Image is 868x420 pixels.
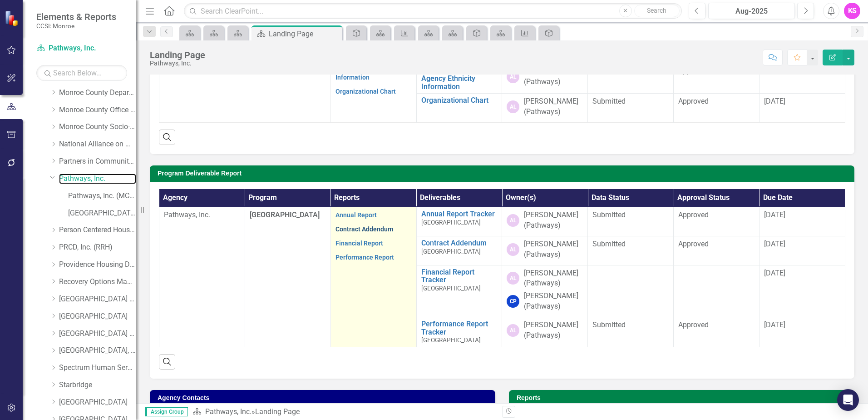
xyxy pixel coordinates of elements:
span: Elements & Reports [36,11,116,22]
span: [DATE] [764,240,785,248]
h3: Reports [517,395,850,401]
a: Pathways, Inc. [36,43,127,54]
h3: Agency Contacts [158,395,491,401]
h3: Program Deliverable Report [158,170,850,177]
td: Double-Click to Edit [159,207,245,347]
div: AL [507,214,519,227]
td: Double-Click to Edit [674,265,759,317]
td: Double-Click to Edit Right Click for Context Menu [416,317,502,347]
a: Recovery Options Made Easy [59,277,136,287]
td: Double-Click to Edit [588,265,674,317]
span: Approved [678,97,709,105]
td: Double-Click to Edit [674,317,759,347]
span: Submitted [592,320,626,329]
td: Double-Click to Edit [159,35,331,122]
div: Landing Page [150,50,205,60]
a: Pathways, Inc. [205,407,252,416]
div: AL [507,243,519,256]
td: Double-Click to Edit [502,207,588,236]
td: Double-Click to Edit [588,317,674,347]
span: Submitted [592,240,626,248]
span: [GEOGRAPHIC_DATA] [421,248,481,255]
td: Double-Click to Edit [330,207,416,347]
button: Aug-2025 [708,3,795,19]
span: [GEOGRAPHIC_DATA] [421,219,481,226]
td: Double-Click to Edit [502,94,588,123]
td: Double-Click to Edit [674,94,759,123]
a: Contract Addendum [421,239,498,247]
button: KS [844,3,860,19]
a: Financial Report [335,240,383,247]
span: [GEOGRAPHIC_DATA] [250,210,320,219]
a: [GEOGRAPHIC_DATA] [59,311,136,322]
div: [PERSON_NAME] (Pathways) [524,268,583,289]
td: Double-Click to Edit Right Click for Context Menu [416,236,502,265]
div: CP [507,295,519,308]
span: [GEOGRAPHIC_DATA] [421,285,481,292]
a: [GEOGRAPHIC_DATA] [68,208,136,219]
a: Starbridge [59,380,136,390]
a: Cultural Competency Agency Ethnicity Information [421,66,498,90]
small: CCSI: Monroe [36,22,116,30]
a: Financial Report Tracker [421,268,498,284]
td: Double-Click to Edit [502,64,588,94]
a: Annual Report [335,211,377,219]
td: Double-Click to Edit [759,236,845,265]
div: Landing Page [269,28,340,40]
button: Search [634,5,680,17]
td: Double-Click to Edit [588,207,674,236]
span: Submitted [592,97,626,105]
input: Search Below... [36,65,127,81]
a: Pathways, Inc. [59,174,136,184]
a: [GEOGRAPHIC_DATA], Inc. [59,345,136,356]
div: [PERSON_NAME] (Pathways) [524,96,583,117]
a: Monroe County Socio-Legal Center [59,122,136,132]
div: [PERSON_NAME] (Pathways) [524,66,583,87]
td: Double-Click to Edit [674,64,759,94]
td: Double-Click to Edit [759,207,845,236]
span: [DATE] [764,210,785,219]
a: Organizational Chart [335,88,396,95]
a: Monroe County Department of Social Services [59,88,136,98]
div: Aug-2025 [711,6,792,17]
span: Approved [678,210,709,219]
div: AL [507,70,519,83]
td: Double-Click to Edit Right Click for Context Menu [416,207,502,236]
div: AL [507,100,519,113]
a: Providence Housing Development Corporation [59,260,136,270]
td: Double-Click to Edit [674,236,759,265]
div: [PERSON_NAME] (Pathways) [524,239,583,260]
td: Double-Click to Edit Right Click for Context Menu [416,94,502,123]
span: Approved [678,240,709,248]
td: Double-Click to Edit [588,236,674,265]
img: ClearPoint Strategy [5,10,20,26]
td: Double-Click to Edit Right Click for Context Menu [416,64,502,94]
td: Double-Click to Edit [674,207,759,236]
td: Double-Click to Edit [759,265,845,317]
td: Double-Click to Edit [759,64,845,94]
td: Double-Click to Edit [759,317,845,347]
a: Annual Report Tracker [421,210,498,218]
td: Double-Click to Edit [759,94,845,123]
div: Landing Page [255,407,300,416]
span: Search [647,7,666,14]
td: Double-Click to Edit Right Click for Context Menu [416,265,502,317]
a: Person Centered Housing Options, Inc. [59,225,136,235]
a: Spectrum Human Services, Inc. [59,363,136,373]
div: AL [507,272,519,285]
td: Double-Click to Edit [588,64,674,94]
div: Open Intercom Messenger [837,389,859,411]
td: Double-Click to Edit [330,35,416,122]
a: Monroe County Office of Mental Health [59,105,136,115]
td: Double-Click to Edit [502,317,588,347]
p: Pathways, Inc. [164,210,240,220]
a: PRCD, Inc. (RRH) [59,242,136,253]
a: Organizational Chart [421,96,498,105]
div: [PERSON_NAME] (Pathways) [524,210,583,231]
a: National Alliance on Mental Illness [59,139,136,150]
div: [PERSON_NAME] (Pathways) [524,320,583,341]
span: Submitted [592,210,626,219]
span: [DATE] [764,97,785,105]
a: Pathways, Inc. (MCOMH Internal) [68,191,136,201]
span: [DATE] [764,320,785,329]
